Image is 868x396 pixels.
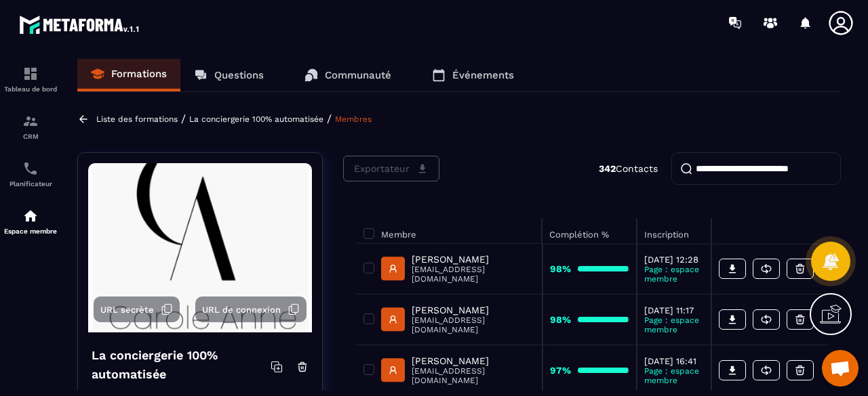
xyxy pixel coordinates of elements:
strong: 97% [550,365,571,376]
p: [EMAIL_ADDRESS][DOMAIN_NAME] [412,366,535,385]
a: automationsautomationsEspace membre [3,198,58,245]
img: scheduler [22,160,39,177]
a: Événements [418,59,528,91]
p: [DATE] 12:28 [644,255,704,265]
p: Contacts [599,163,658,174]
a: formationformationCRM [3,103,58,150]
th: Membre [357,219,542,244]
img: formation [22,66,39,82]
a: Questions [180,59,277,91]
p: [PERSON_NAME] [412,355,535,366]
p: [EMAIL_ADDRESS][DOMAIN_NAME] [412,265,535,284]
p: Communauté [325,69,391,81]
a: La conciergerie 100% automatisée [189,114,323,124]
p: Questions [214,69,264,81]
span: URL de connexion [202,305,281,315]
p: [EMAIL_ADDRESS][DOMAIN_NAME] [412,315,535,334]
div: Ouvrir le chat [822,350,859,387]
p: Page : espace membre [644,315,704,334]
img: logo [19,12,141,37]
img: automations [22,208,39,224]
p: [DATE] 16:41 [644,356,704,366]
a: Formations [77,59,180,91]
a: [PERSON_NAME][EMAIL_ADDRESS][DOMAIN_NAME] [381,254,535,284]
th: Inscription [637,219,711,244]
p: [PERSON_NAME] [412,305,535,315]
a: Communauté [291,59,405,91]
a: [PERSON_NAME][EMAIL_ADDRESS][DOMAIN_NAME] [381,305,535,334]
p: Planificateur [3,180,58,188]
strong: 342 [599,163,616,174]
p: [DATE] 11:17 [644,305,704,315]
a: Liste des formations [96,114,178,124]
button: URL de connexion [195,296,307,322]
strong: 98% [550,263,571,274]
img: formation [22,113,39,129]
a: schedulerschedulerPlanificateur [3,150,58,198]
p: Formations [111,68,167,80]
span: URL secrète [100,305,154,315]
h4: La conciergerie 100% automatisée [92,346,271,384]
a: formationformationTableau de bord [3,56,58,103]
p: Événements [452,69,514,81]
span: / [181,112,186,125]
p: CRM [3,133,58,140]
th: Complétion % [542,219,637,244]
p: Page : espace membre [644,366,704,385]
p: Page : espace membre [644,265,704,284]
strong: 98% [550,314,571,325]
p: Espace membre [3,227,58,235]
p: [PERSON_NAME] [412,254,535,265]
span: / [327,112,332,125]
a: [PERSON_NAME][EMAIL_ADDRESS][DOMAIN_NAME] [381,355,535,385]
img: background [88,163,312,332]
a: Membres [335,114,372,124]
p: Tableau de bord [3,85,58,93]
button: URL secrète [94,296,180,322]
